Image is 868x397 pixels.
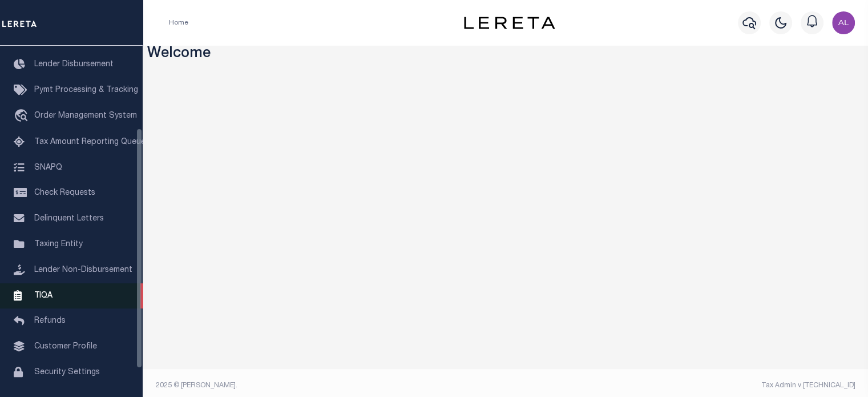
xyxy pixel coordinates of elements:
span: Security Settings [34,368,100,376]
span: Tax Amount Reporting Queue [34,138,146,146]
span: SNAPQ [34,163,62,171]
img: svg+xml;base64,PHN2ZyB4bWxucz0iaHR0cDovL3d3dy53My5vcmcvMjAwMC9zdmciIHBvaW50ZXItZXZlbnRzPSJub25lIi... [832,11,855,34]
span: Check Requests [34,189,95,197]
span: Refunds [34,317,66,325]
span: Taxing Entity [34,240,83,248]
span: Lender Disbursement [34,61,114,69]
div: 2025 © [PERSON_NAME]. [147,380,506,391]
span: Order Management System [34,112,137,120]
li: Home [169,18,188,28]
img: logo-dark.svg [464,17,555,29]
span: Customer Profile [34,343,97,351]
i: travel_explore [14,109,32,124]
h3: Welcome [147,46,864,63]
span: Pymt Processing & Tracking [34,86,138,94]
span: Lender Non-Disbursement [34,266,132,274]
span: Delinquent Letters [34,215,104,223]
span: TIQA [34,291,53,299]
div: Tax Admin v.[TECHNICAL_ID] [514,380,855,391]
